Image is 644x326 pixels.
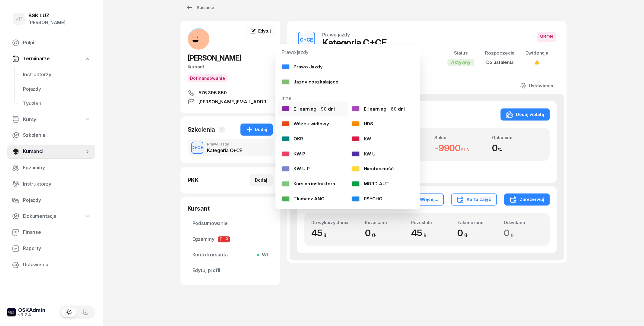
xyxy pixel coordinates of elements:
[188,98,273,105] a: [PERSON_NAME][EMAIL_ADDRESS][DOMAIN_NAME]
[322,32,350,37] div: Prawo jazdy
[240,124,273,136] button: Dodaj
[28,13,65,18] div: BSK LUZ
[23,148,84,155] span: Kursanci
[457,227,471,238] span: 0
[351,195,382,203] div: PSYCHO
[411,220,450,225] div: Pozostało
[192,220,268,227] span: Podsumowanie
[198,98,273,105] span: [PERSON_NAME][EMAIL_ADDRESS][DOMAIN_NAME]
[281,135,303,143] div: OKR
[258,28,271,33] span: Edytuj
[18,307,46,312] div: OSKAdmin
[18,96,95,111] a: Tydzień
[485,49,515,57] div: Rozpoczęcie
[500,108,550,121] button: Dodaj wpłatę
[207,148,242,153] div: Kategoria C+CE
[365,227,379,238] span: 0
[322,37,387,48] div: Kategoria C+CE
[7,113,95,127] a: Kursy
[7,52,95,66] a: Terminarze
[23,261,90,269] span: Ustawienia
[7,177,95,191] a: Instruktorzy
[281,165,309,173] div: KW U P
[188,125,215,134] div: Szkolenia
[486,59,513,65] span: Do ustalenia
[351,165,393,173] div: Nieobecność
[18,67,95,82] a: Instruktorzy
[23,100,90,108] span: Tydzień
[456,196,491,203] div: Karta zajęć
[537,32,556,42] span: MBON
[281,105,335,113] div: E-learning - 90 dni
[434,143,485,154] div: -9900
[180,2,219,14] a: Kursanci
[246,126,267,133] div: Dodaj
[23,71,90,79] span: Instruktorzy
[509,196,544,203] div: Zarezerwuj
[219,127,225,133] span: 1
[492,143,542,154] div: 0
[7,144,95,159] a: Kursanci
[23,212,56,220] span: Dokumentacja
[297,35,316,45] div: C+CE
[311,227,331,238] span: 45
[255,177,267,184] div: Dodaj
[188,216,273,231] a: Podsumowanie
[351,120,373,128] div: HDS
[351,135,371,143] div: KW
[246,26,275,36] a: Edytuj
[365,220,404,225] div: Rozpisano
[503,227,518,238] span: 0
[188,204,273,213] div: Kursant
[281,195,324,203] div: Tłumacz ANG
[7,308,16,316] img: logo-xs-dark@2x.png
[351,180,390,188] div: MORD AUT.
[188,63,273,71] div: Kursant
[298,32,315,49] button: C+CE
[7,225,95,240] a: Finanse
[525,49,548,57] div: Ewidencja
[28,19,65,27] div: [PERSON_NAME]
[207,143,242,146] div: Prawo jazdy
[224,236,230,242] span: P
[218,236,224,242] span: T
[414,193,444,205] button: Więcej...
[281,120,329,128] div: Wózek widłowy
[7,241,95,256] a: Raporty
[7,36,95,50] a: Pulpit
[23,196,90,204] span: Pojazdy
[323,231,328,237] small: g.
[249,174,273,186] button: Dodaj
[18,312,46,317] div: v3.2.4
[189,144,206,151] div: C+CE
[311,220,357,225] div: Do wykorzystania
[504,193,550,205] button: Zarezerwuj
[191,142,203,154] button: C+CE
[23,85,90,93] span: Pojazdy
[492,135,542,140] div: Opłacono
[372,231,376,237] small: g.
[451,193,497,205] button: Karta zajęć
[188,139,273,156] button: C+CEPrawo jazdyKategoria C+CE
[515,77,558,94] a: Ustawienia
[18,82,95,96] a: Pojazdy
[259,251,268,259] span: Wł
[434,135,485,140] div: Saldo
[7,161,95,175] a: Egzaminy
[198,89,227,96] span: 576 395 850
[186,4,214,11] div: Kursanci
[188,74,227,82] span: Dofinansowanie
[464,231,468,237] small: g.
[23,245,90,252] span: Raporty
[188,54,241,62] span: [PERSON_NAME]
[281,78,338,86] div: Jazdy doszkalające
[188,263,273,278] a: Edytuj profil
[281,180,335,188] div: Kurs na instruktora
[506,111,544,118] div: Dodaj wpłatę
[188,176,199,184] div: PKK
[7,209,95,223] a: Dokumentacja
[7,128,95,143] a: Szkolenia
[7,193,95,208] a: Pojazdy
[23,39,90,47] span: Pulpit
[281,150,305,158] div: KW P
